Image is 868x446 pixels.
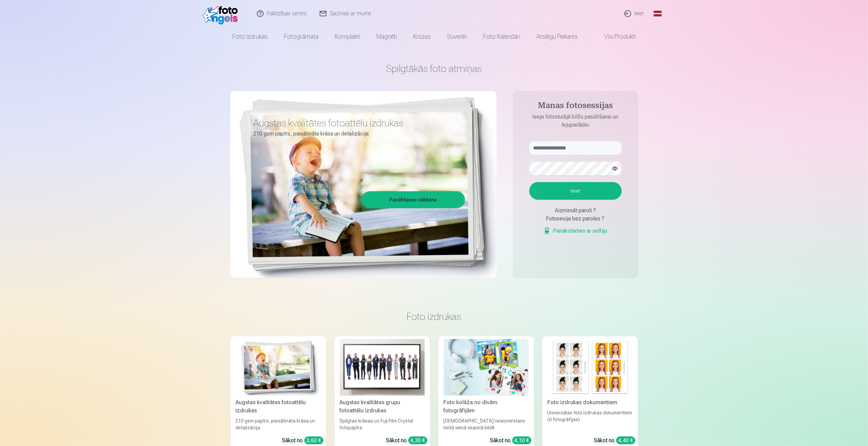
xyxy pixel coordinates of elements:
[522,101,628,113] h4: Manas fotosessijas
[522,113,628,129] p: Ieeja fotostudijā bilžu pasūtīšanai un lejupielādei
[233,398,323,415] div: Augstas kvalitātes fotoattēlu izdrukas
[545,409,635,431] div: Universālas foto izdrukas dokumentiem (6 fotogrāfijas)
[253,129,460,139] p: 210 gsm papīrs, piesātināta krāsa un detalizācija
[224,27,276,46] a: Foto izdrukas
[236,339,321,396] img: Augstas kvalitātes fotoattēlu izdrukas
[529,215,622,223] div: Fotosesija bez paroles ?
[253,117,460,129] h3: Augstas kvalitātes fotoattēlu izdrukas
[362,192,464,207] a: Pasūtīšanas sākšana
[233,417,323,431] div: 210 gsm papīrs, piesātināta krāsa un detalizācija
[202,3,242,24] img: /fa1
[594,436,635,445] div: Sākot no
[439,27,475,46] a: Suvenīri
[475,27,528,46] a: Foto kalendāri
[405,27,439,46] a: Krūzes
[368,27,405,46] a: Magnēti
[386,436,427,445] div: Sākot no
[230,63,638,75] h1: Spilgtākās foto atmiņas
[236,310,633,323] h3: Foto izdrukas
[441,417,531,431] div: [DEMOGRAPHIC_DATA] neaizmirstami mirkļi vienā skaistā bildē
[616,436,635,444] div: 4,40 €
[545,398,635,407] div: Foto izdrukas dokumentiem
[441,398,531,415] div: Foto kolāža no divām fotogrāfijām
[528,27,585,46] a: Atslēgu piekariņi
[529,182,622,200] button: Ieiet
[337,417,427,431] div: Spilgtas krāsas uz Fuji Film Crystal fotopapīra
[337,398,427,415] div: Augstas kvalitātes grupu fotoattēlu izdrukas
[326,27,368,46] a: Komplekti
[304,436,323,444] div: 3,60 €
[490,436,531,445] div: Sākot no
[276,27,326,46] a: Fotogrāmata
[585,27,644,46] a: Visi produkti
[529,207,622,215] div: Aizmirsāt paroli ?
[548,339,633,396] img: Foto izdrukas dokumentiem
[512,436,531,444] div: 4,10 €
[408,436,427,444] div: 4,30 €
[544,227,607,235] a: Pierakstieties ar selfiju
[444,339,529,396] img: Foto kolāža no divām fotogrāfijām
[282,436,323,445] div: Sākot no
[340,339,425,396] img: Augstas kvalitātes grupu fotoattēlu izdrukas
